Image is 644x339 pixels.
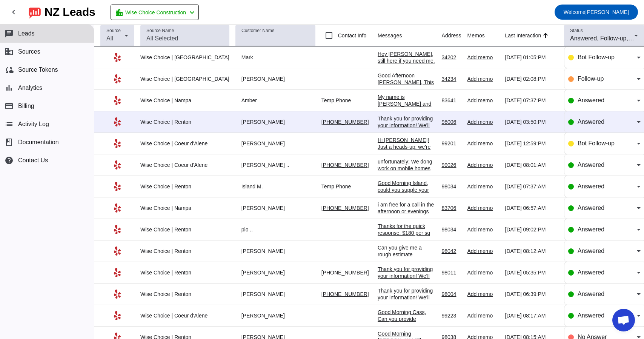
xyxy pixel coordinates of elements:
[140,291,229,297] div: Wise Choice | Renton
[441,97,461,104] div: 83641
[5,47,14,56] mat-icon: business
[378,115,436,142] div: Thank you for providing your information! We'll get back to you as soon as possible. Thank you!​
[505,76,558,82] div: [DATE] 02:08:PM
[113,290,122,299] mat-icon: Yelp
[441,312,461,319] div: 99223
[18,121,49,128] span: Activity Log
[140,162,229,168] div: Wise Choice | Coeur d'Alene
[140,54,229,61] div: Wise Choice | [GEOGRAPHIC_DATA]
[140,269,229,276] div: Wise Choice | Renton
[321,270,369,276] a: [PHONE_NUMBER]
[505,162,558,168] div: [DATE] 08:01:AM
[113,182,122,191] mat-icon: Yelp
[235,76,315,82] div: [PERSON_NAME]
[467,269,499,276] div: Add memo
[235,162,315,168] div: [PERSON_NAME] ..
[578,205,604,211] span: Answered
[578,97,604,103] span: Answered
[235,248,315,254] div: [PERSON_NAME]
[378,244,436,258] div: Can you give me a rough estimate
[115,8,124,17] mat-icon: location_city
[441,54,461,61] div: 34202
[564,9,586,15] span: Welcome
[578,248,604,254] span: Answered
[18,157,48,164] span: Contact Us
[467,119,499,125] div: Add memo
[235,119,315,125] div: [PERSON_NAME]
[441,25,467,47] th: Address
[113,74,122,83] mat-icon: Yelp
[241,28,274,33] mat-label: Customer Name
[111,5,199,20] button: Wise Choice Construction
[505,32,541,39] div: Last Interaction
[235,205,315,211] div: [PERSON_NAME]
[378,51,436,119] div: Hey [PERSON_NAME], still here if you need me. You've got two easy options: a) Quick 10-min call t...
[378,201,436,215] div: i am free for a call in the afternoon or evenings
[113,311,122,320] mat-icon: Yelp
[505,269,558,276] div: [DATE] 05:35:PM
[235,291,315,297] div: [PERSON_NAME]
[188,8,197,17] mat-icon: chevron_left
[555,5,638,20] button: Welcome[PERSON_NAME]
[467,25,505,47] th: Memos
[5,29,14,38] mat-icon: chat
[564,7,629,17] span: [PERSON_NAME]
[5,138,14,147] span: book
[140,76,229,82] div: Wise Choice | [GEOGRAPHIC_DATA]
[378,137,436,211] div: Hi [PERSON_NAME]! Just a heads-up: we're licensed, bonded, and insured, and we offer a 5-YEAR cra...
[18,30,35,37] span: Leads
[578,119,604,125] span: Answered
[321,183,351,190] a: Temp Phone
[467,97,499,104] div: Add memo
[9,8,18,17] mat-icon: chevron_left
[505,97,558,104] div: [DATE] 07:37:PM
[441,162,461,168] div: 99026
[578,162,604,168] span: Answered
[378,72,436,160] div: Good Afternoon [PERSON_NAME], This is [PERSON_NAME] with [PERSON_NAME] Choice. We're reaching out...
[321,291,369,297] a: [PHONE_NUMBER]
[5,65,14,74] mat-icon: cloud_sync
[441,119,461,125] div: 98006
[235,312,315,319] div: [PERSON_NAME]
[29,6,41,18] img: logo
[578,183,604,190] span: Answered
[441,183,461,190] div: 98034
[578,312,604,319] span: Answered
[146,28,174,33] mat-label: Source Name
[113,225,122,234] mat-icon: Yelp
[140,226,229,233] div: Wise Choice | Renton
[578,76,604,82] span: Follow-up
[140,140,229,147] div: Wise Choice | Coeur d'Alene
[18,103,34,109] span: Billing
[113,139,122,148] mat-icon: Yelp
[378,158,436,172] div: unfortunately; We dong work on mobile homes
[18,139,59,146] span: Documentation
[505,291,558,297] div: [DATE] 06:39:PM
[441,205,461,211] div: 83706
[106,28,121,33] mat-label: Source
[467,183,499,190] div: Add memo
[612,309,635,331] div: Open chat
[467,291,499,297] div: Add memo
[140,119,229,125] div: Wise Choice | Renton
[467,162,499,168] div: Add memo
[578,140,615,146] span: Bot Follow-up
[505,119,558,125] div: [DATE] 03:50:PM
[235,226,315,233] div: pio ..
[378,223,436,257] div: Thanks for the quick response. $180 per sq foot is about double my budget. Thanks anyways.
[467,312,499,319] div: Add memo
[505,226,558,233] div: [DATE] 09:02:PM
[125,7,186,18] span: Wise Choice Construction
[337,32,367,39] label: Contact Info
[140,312,229,319] div: Wise Choice | Coeur d'Alene
[140,97,229,104] div: Wise Choice | Nampa
[235,269,315,276] div: [PERSON_NAME]
[235,54,315,61] div: Mark
[113,247,122,256] mat-icon: Yelp
[467,54,499,61] div: Add memo
[505,140,558,147] div: [DATE] 12:59:PM
[441,76,461,82] div: 34234
[378,25,442,47] th: Messages
[467,248,499,254] div: Add memo
[441,291,461,297] div: 98004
